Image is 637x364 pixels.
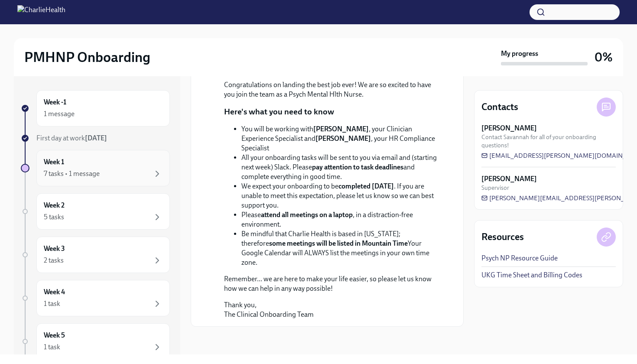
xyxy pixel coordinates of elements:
p: Congratulations on landing the best job ever! We are so excited to have you join the team as a Ps... [224,80,442,99]
p: Thank you, The Clinical Onboarding Team [224,300,442,319]
span: First day at work [36,134,107,142]
div: 5 tasks [44,212,64,222]
div: 1 task [44,342,60,352]
strong: My progress [501,49,538,58]
strong: some meetings will be listed in Mountain Time [269,239,408,247]
h2: PMHNP Onboarding [24,49,150,66]
strong: pay attention to task deadlines [312,163,403,171]
li: We expect your onboarding to be . If you are unable to meet this expectation, please let us know ... [241,182,442,210]
a: Week 41 task [21,280,170,316]
span: Supervisor [481,184,509,192]
p: Remember... we are here to make your life easier, so please let us know how we can help in any wa... [224,274,442,293]
div: 1 task [44,299,60,309]
a: First day at work[DATE] [21,133,170,143]
div: 2 tasks [44,256,64,265]
h6: Week 2 [44,201,65,210]
img: CharlieHealth [17,5,65,19]
a: Week 51 task [21,323,170,360]
a: UKG Time Sheet and Billing Codes [481,270,582,280]
li: You will be working with , your Clinician Experience Specialist and , your HR Compliance Specialist [241,124,442,153]
h6: Week 1 [44,157,64,167]
li: Please , in a distraction-free environment. [241,210,442,229]
a: Psych NP Resource Guide [481,253,558,263]
strong: [PERSON_NAME] [315,134,371,143]
h4: Resources [481,231,524,244]
li: Be mindful that Charlie Health is based in [US_STATE]; therefore Your Google Calendar will ALWAYS... [241,229,442,267]
h3: 0% [595,49,613,65]
h4: Contacts [481,101,518,114]
strong: attend all meetings on a laptop [261,211,353,219]
strong: [DATE] [85,134,107,142]
span: Contact Savannah for all of your onboarding questions! [481,133,616,149]
li: All your onboarding tasks will be sent to you via email and (starting next week) Slack. Please an... [241,153,442,182]
a: Week -11 message [21,90,170,127]
a: Week 32 tasks [21,237,170,273]
div: 1 message [44,109,75,119]
div: 7 tasks • 1 message [44,169,100,179]
strong: [PERSON_NAME] [481,174,537,184]
h6: Week -1 [44,97,66,107]
strong: [PERSON_NAME] [313,125,369,133]
a: Week 25 tasks [21,193,170,230]
h6: Week 5 [44,331,65,340]
h6: Week 4 [44,287,65,297]
p: Here's what you need to know [224,106,334,117]
h6: Week 3 [44,244,65,253]
strong: completed [DATE] [338,182,394,190]
strong: [PERSON_NAME] [481,123,537,133]
a: Week 17 tasks • 1 message [21,150,170,186]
